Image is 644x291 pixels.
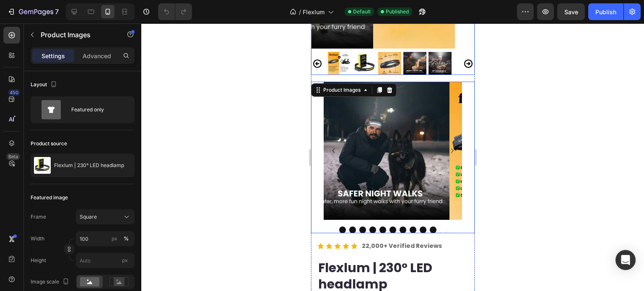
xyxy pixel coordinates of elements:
p: Advanced [83,52,111,60]
div: Layout [31,79,59,90]
button: Publish [588,3,623,20]
span: Published [386,8,409,15]
span: px [122,257,128,263]
label: Frame [31,213,46,221]
div: Product source [31,140,67,147]
p: Settings [42,52,65,60]
span: Flexlum [303,8,325,16]
label: Height [31,257,46,264]
button: % [109,234,119,244]
span: / [299,8,301,16]
span: Square [80,213,97,221]
div: Image scale [31,276,71,288]
button: 7 [3,3,62,20]
input: px% [76,231,135,246]
p: Product Images [41,30,112,40]
h2: Flexlum | 230° LED headlamp [6,235,164,270]
div: Publish [595,8,616,16]
button: Square [76,209,135,224]
img: product feature img [34,157,51,174]
label: Width [31,235,44,242]
button: px [121,234,131,244]
div: Featured image [31,194,68,201]
div: px [112,235,117,242]
p: Flexlum | 230° LED headlamp [54,162,124,168]
div: Open Intercom Messenger [615,250,636,270]
iframe: Design area [311,23,475,291]
div: Featured only [71,100,122,119]
div: Undo/Redo [158,3,192,20]
button: Save [557,3,585,20]
div: % [124,235,129,242]
div: 450 [8,89,20,96]
p: 7 [55,7,59,17]
span: Save [564,8,578,15]
span: Default [353,8,371,15]
div: Beta [6,153,20,160]
input: px [76,253,135,268]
